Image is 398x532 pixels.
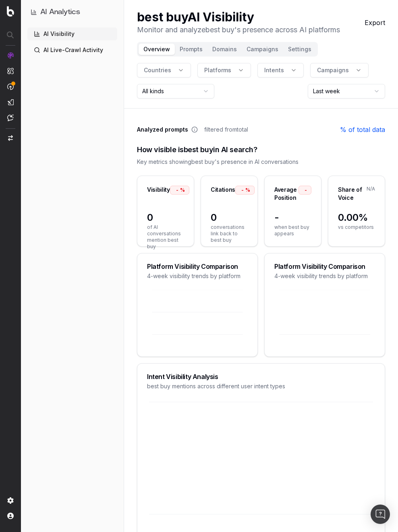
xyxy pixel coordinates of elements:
button: Settings [283,44,316,55]
p: Monitor and analyze best buy 's presence across AI platforms [137,24,340,36]
span: N/A [367,186,375,192]
span: - [274,211,311,224]
div: Platform Visibility Comparison [274,263,375,270]
div: - [298,186,311,195]
span: Platforms [204,66,231,74]
div: Citations [211,186,235,194]
div: How visible is best buy in AI search? [137,144,385,155]
div: Average Position [274,186,298,202]
button: Campaigns [242,44,283,55]
img: Switch project [8,135,13,141]
span: conversations link back to best buy [211,224,248,243]
img: Analytics [7,52,14,59]
div: Share of Voice [338,186,367,202]
h1: AI Analytics [40,6,80,18]
span: % [180,187,185,193]
img: Activation [7,83,14,90]
img: Setting [7,497,14,504]
img: Intelligence [7,67,14,74]
a: % of total data [340,125,385,134]
span: 0 [147,211,184,224]
img: Studio [7,99,14,105]
img: Botify logo [7,6,14,17]
span: of AI conversations mention best buy [147,224,184,250]
span: % [245,187,250,193]
div: - [235,186,255,195]
span: Analyzed prompts [137,126,188,134]
button: AI Analytics [31,6,114,18]
span: filtered from total [204,126,248,134]
span: when best buy appears [274,224,311,237]
span: 0.00% [338,211,375,224]
button: Export [365,18,385,27]
div: 4-week visibility trends by platform [274,272,375,280]
a: AI Visibility [27,27,117,40]
span: vs competitors [338,224,375,230]
img: My account [7,513,14,519]
button: Domains [207,44,242,55]
div: best buy mentions across different user intent types [147,382,375,390]
span: 0 [211,211,248,224]
div: - [170,186,189,195]
a: AI Live-Crawl Activity [27,44,117,57]
div: Open Intercom Messenger [371,505,390,524]
div: Visibility [147,186,170,194]
span: Countries [144,66,171,74]
div: Key metrics showing best buy 's presence in AI conversations [137,158,385,166]
img: Assist [7,114,14,121]
div: Intent Visibility Analysis [147,373,375,380]
h1: best buy AI Visibility [137,10,340,24]
button: Overview [139,44,175,55]
button: Prompts [175,44,207,55]
span: Campaigns [317,66,349,74]
div: Platform Visibility Comparison [147,263,248,270]
span: Intents [264,66,284,74]
div: 4-week visibility trends by platform [147,272,248,280]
